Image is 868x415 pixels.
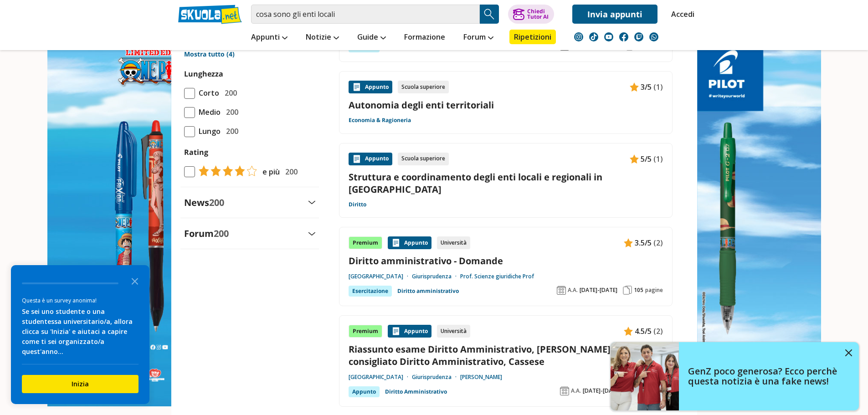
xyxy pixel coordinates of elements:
[653,325,663,337] span: (2)
[249,30,290,46] a: Appunti
[460,273,534,280] a: Prof. Scienze giuridiche Prof
[402,30,447,46] a: Formazione
[653,237,663,249] span: (2)
[126,272,144,290] button: Close the survey
[634,287,643,294] span: 105
[355,30,388,46] a: Guide
[349,99,663,111] a: Autonomia degli enti territoriali
[195,106,221,118] span: Medio
[22,375,139,393] button: Inizia
[308,232,315,236] img: Apri e chiudi sezione
[195,87,219,99] span: Corto
[251,5,480,24] input: Cerca appunti, riassunti o versioni
[22,296,139,305] div: Questa è un survey anonima!
[508,5,554,24] button: ChiediTutor AI
[623,286,632,295] img: Pagine
[184,50,315,59] a: Mostra tutto (4)
[635,237,652,249] span: 3.5/5
[398,81,449,93] div: Scuola superiore
[349,171,663,195] a: Struttura e coordinamento degli enti locali e regionali in [GEOGRAPHIC_DATA]
[630,154,639,164] img: Appunti contenuto
[308,200,315,204] img: Apri e chiudi sezione
[634,32,643,41] img: twitch
[483,7,496,21] img: Cerca appunti, riassunti o versioni
[195,165,257,176] img: tasso di risposta 4+
[222,125,238,137] span: 200
[397,286,459,297] a: Diritto amministrativo
[349,236,382,249] div: Premium
[349,325,382,338] div: Premium
[349,117,411,124] a: Economia & Ragioneria
[480,5,499,24] button: Search Button
[349,343,663,368] a: Riassunto esame Diritto Amministrativo, [PERSON_NAME], libro consigliato Diritto Amministrativo, ...
[349,153,392,165] div: Appunto
[653,81,663,93] span: (1)
[437,236,470,249] div: Università
[22,307,139,357] div: Se sei uno studente o una studentessa universitario/a, allora clicca su 'Inizia' e aiutaci a capi...
[571,387,581,395] span: A.A.
[460,374,502,381] a: [PERSON_NAME]
[184,196,224,209] label: News
[195,125,221,137] span: Lungo
[349,81,392,93] div: Appunto
[649,32,658,41] img: WhatsApp
[388,236,431,249] div: Appunto
[11,265,149,404] div: Survey
[412,374,460,381] a: Giurisprudenza
[611,342,859,410] a: GenZ poco generosa? Ecco perchè questa notizia è una fake news!
[437,325,470,338] div: Università
[352,154,361,164] img: Appunti contenuto
[282,166,298,178] span: 200
[398,153,449,165] div: Scuola superiore
[624,327,633,336] img: Appunti contenuto
[349,255,663,267] a: Diritto amministrativo - Domande
[349,386,380,397] div: Appunto
[461,30,496,46] a: Forum
[349,286,392,297] div: Esercitazione
[349,201,366,208] a: Diritto
[184,69,223,79] label: Lunghezza
[641,153,652,165] span: 5/5
[845,349,852,356] img: close
[391,327,401,336] img: Appunti contenuto
[645,287,663,294] span: pagine
[568,287,578,294] span: A.A.
[583,387,621,395] span: [DATE]-[DATE]
[653,153,663,165] span: (1)
[688,366,838,386] h4: GenZ poco generosa? Ecco perchè questa notizia è una fake news!
[349,273,412,280] a: [GEOGRAPHIC_DATA]
[303,30,341,46] a: Notizie
[509,30,556,44] a: Ripetizioni
[222,106,238,118] span: 200
[388,325,431,338] div: Appunto
[352,82,361,92] img: Appunti contenuto
[527,9,549,20] div: Chiedi Tutor AI
[184,146,315,158] label: Rating
[630,82,639,92] img: Appunti contenuto
[624,238,633,247] img: Appunti contenuto
[560,386,569,395] img: Anno accademico
[580,287,617,294] span: [DATE]-[DATE]
[391,238,401,247] img: Appunti contenuto
[574,32,583,41] img: instagram
[671,5,690,24] a: Accedi
[412,273,460,280] a: Giurisprudenza
[214,227,229,240] span: 200
[619,32,628,41] img: facebook
[184,227,229,240] label: Forum
[572,5,657,24] a: Invia appunti
[557,286,566,295] img: Anno accademico
[221,87,237,99] span: 200
[349,374,412,381] a: [GEOGRAPHIC_DATA]
[385,386,447,397] a: Diritto Amministrativo
[635,325,652,337] span: 4.5/5
[604,32,613,41] img: youtube
[209,196,224,209] span: 200
[641,81,652,93] span: 3/5
[259,166,280,178] span: e più
[589,32,598,41] img: tiktok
